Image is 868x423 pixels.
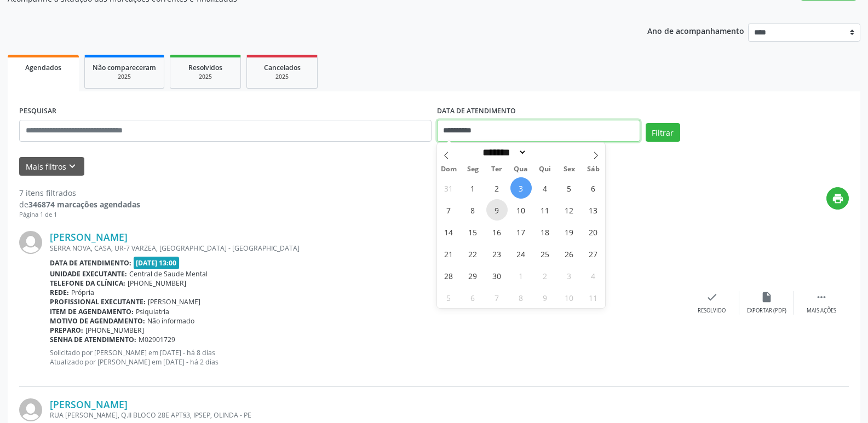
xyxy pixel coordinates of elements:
[50,231,128,243] a: [PERSON_NAME]
[527,147,563,158] input: Year
[19,157,84,176] button: Mais filtroskeyboard_arrow_down
[486,265,508,286] span: Setembro 30, 2025
[509,166,533,173] span: Qua
[50,258,131,268] b: Data de atendimento:
[437,166,461,173] span: Dom
[462,199,484,221] span: Setembro 8, 2025
[559,199,580,221] span: Setembro 12, 2025
[50,316,145,326] b: Motivo de agendamento:
[486,221,508,242] span: Setembro 16, 2025
[438,243,459,264] span: Setembro 21, 2025
[93,73,156,81] div: 2025
[486,243,508,264] span: Setembro 23, 2025
[815,291,827,303] i: 
[19,187,140,199] div: 7 itens filtrados
[534,287,556,308] span: Outubro 9, 2025
[510,221,532,242] span: Setembro 17, 2025
[50,307,134,316] b: Item de agendamento:
[462,265,484,286] span: Setembro 29, 2025
[462,221,484,242] span: Setembro 15, 2025
[134,257,180,269] span: [DATE] 13:00
[264,63,301,72] span: Cancelados
[510,243,532,264] span: Setembro 24, 2025
[50,410,685,420] div: RUA [PERSON_NAME], Q.II BLOCO 28E APT§3, IPSEP, OLINDA - PE
[129,269,208,279] span: Central de Saude Mental
[50,398,128,410] a: [PERSON_NAME]
[534,199,556,221] span: Setembro 11, 2025
[19,398,42,421] img: img
[462,243,484,264] span: Setembro 22, 2025
[807,307,836,315] div: Mais ações
[583,265,604,286] span: Outubro 4, 2025
[19,210,140,219] div: Página 1 de 1
[147,316,194,326] span: Não informado
[486,177,508,199] span: Setembro 2, 2025
[510,177,532,199] span: Setembro 3, 2025
[761,291,773,303] i: insert_drive_file
[534,177,556,199] span: Setembro 4, 2025
[128,279,186,288] span: [PHONE_NUMBER]
[510,287,532,308] span: Outubro 8, 2025
[438,265,459,286] span: Setembro 28, 2025
[583,287,604,308] span: Outubro 11, 2025
[583,199,604,221] span: Setembro 13, 2025
[19,231,42,254] img: img
[581,166,605,173] span: Sáb
[462,287,484,308] span: Outubro 6, 2025
[50,279,125,288] b: Telefone da clínica:
[486,199,508,221] span: Setembro 9, 2025
[534,265,556,286] span: Outubro 2, 2025
[437,103,516,120] label: DATA DE ATENDIMENTO
[832,193,844,205] i: print
[646,123,680,142] button: Filtrar
[647,24,744,37] p: Ano de acompanhamento
[534,243,556,264] span: Setembro 25, 2025
[559,221,580,242] span: Setembro 19, 2025
[255,73,309,81] div: 2025
[583,243,604,264] span: Setembro 27, 2025
[559,177,580,199] span: Setembro 5, 2025
[188,63,222,72] span: Resolvidos
[438,177,459,199] span: Agosto 31, 2025
[559,287,580,308] span: Outubro 10, 2025
[747,307,786,315] div: Exportar (PDF)
[50,326,83,335] b: Preparo:
[66,160,78,172] i: keyboard_arrow_down
[486,287,508,308] span: Outubro 7, 2025
[559,243,580,264] span: Setembro 26, 2025
[559,265,580,286] span: Outubro 3, 2025
[19,103,56,120] label: PESQUISAR
[534,221,556,242] span: Setembro 18, 2025
[485,166,509,173] span: Ter
[479,147,527,158] select: Month
[583,221,604,242] span: Setembro 20, 2025
[25,63,61,72] span: Agendados
[50,335,136,344] b: Senha de atendimento:
[50,269,127,279] b: Unidade executante:
[71,288,94,297] span: Própria
[826,187,849,210] button: print
[462,177,484,199] span: Setembro 1, 2025
[698,307,726,315] div: Resolvido
[50,244,685,253] div: SERRA NOVA, CASA, UR-7 VARZEA, [GEOGRAPHIC_DATA] - [GEOGRAPHIC_DATA]
[178,73,233,81] div: 2025
[85,326,144,335] span: [PHONE_NUMBER]
[148,297,200,306] span: [PERSON_NAME]
[28,199,140,210] strong: 346874 marcações agendadas
[438,287,459,308] span: Outubro 5, 2025
[510,199,532,221] span: Setembro 10, 2025
[50,297,146,306] b: Profissional executante:
[19,199,140,210] div: de
[50,348,685,367] p: Solicitado por [PERSON_NAME] em [DATE] - há 8 dias Atualizado por [PERSON_NAME] em [DATE] - há 2 ...
[557,166,581,173] span: Sex
[93,63,156,72] span: Não compareceram
[533,166,557,173] span: Qui
[706,291,718,303] i: check
[510,265,532,286] span: Outubro 1, 2025
[438,221,459,242] span: Setembro 14, 2025
[461,166,485,173] span: Seg
[136,307,169,316] span: Psiquiatria
[583,177,604,199] span: Setembro 6, 2025
[438,199,459,221] span: Setembro 7, 2025
[139,335,175,344] span: M02901729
